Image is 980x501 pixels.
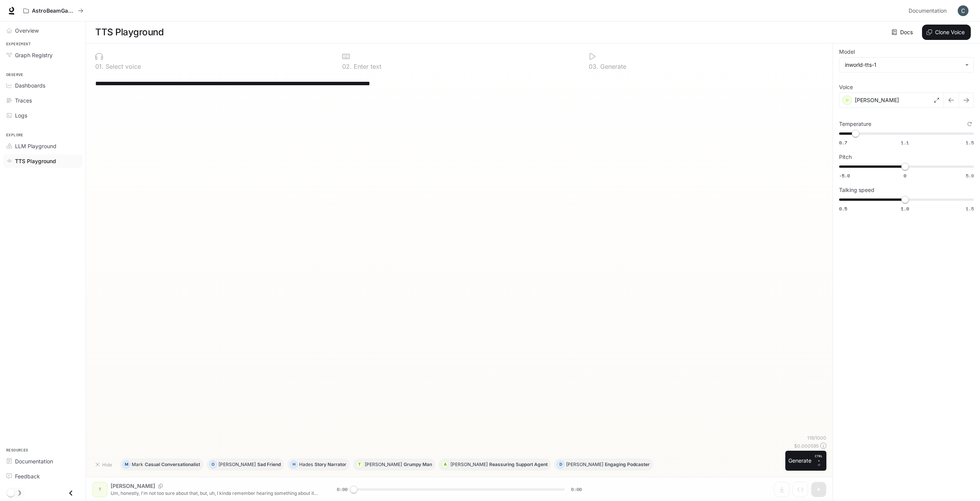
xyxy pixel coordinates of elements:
[965,120,974,128] button: Reset to default
[356,458,363,471] div: T
[839,139,847,146] span: 0.7
[15,26,39,35] span: Overview
[3,470,83,483] a: Feedback
[92,458,117,471] button: Hide
[352,63,381,69] p: Enter text
[257,462,281,467] p: Sad Friend
[219,462,256,467] p: [PERSON_NAME]
[922,25,971,40] button: Clone Voice
[839,84,853,90] p: Voice
[489,462,548,467] p: Reassuring Support Agent
[15,142,56,150] span: LLM Playground
[839,154,852,160] p: Pitch
[145,462,200,467] p: Casual Conversationalist
[290,458,297,471] div: H
[15,111,27,119] span: Logs
[807,435,826,441] p: 119 / 1000
[3,94,83,107] a: Traces
[3,24,83,37] a: Overview
[794,443,819,449] p: $ 0.000595
[299,462,313,467] p: Hades
[207,458,284,471] button: O[PERSON_NAME]Sad Friend
[287,458,350,471] button: HHadesStory Narrator
[814,454,823,468] p: ⏎
[442,458,449,471] div: A
[120,458,204,471] button: MMarkCasual Conversationalist
[566,462,603,467] p: [PERSON_NAME]
[7,488,15,497] span: Dark mode toggle
[3,139,83,153] a: LLM Playground
[210,458,217,471] div: O
[342,63,352,69] p: 0 2 .
[132,462,143,467] p: Mark
[404,462,432,467] p: Grumpy Man
[15,51,53,59] span: Graph Registry
[557,458,564,471] div: D
[904,172,906,179] span: 0
[439,458,551,471] button: A[PERSON_NAME]Reassuring Support Agent
[104,63,141,69] p: Select voice
[95,63,104,69] p: 0 1 .
[3,79,83,92] a: Dashboards
[901,205,909,212] span: 1.0
[839,172,850,179] span: -5.0
[3,154,83,168] a: TTS Playground
[15,96,32,104] span: Traces
[3,455,83,468] a: Documentation
[598,63,626,69] p: Generate
[15,472,40,480] span: Feedback
[95,25,164,40] h1: TTS Playground
[958,5,968,16] img: User avatar
[814,454,823,463] p: CTRL +
[20,3,87,18] button: All workspaces
[890,25,916,40] a: Docs
[839,205,847,212] span: 0.5
[785,451,826,471] button: GenerateCTRL +⏎
[450,462,488,467] p: [PERSON_NAME]
[3,109,83,122] a: Logs
[123,458,130,471] div: M
[365,462,402,467] p: [PERSON_NAME]
[966,172,974,179] span: 5.0
[315,462,346,467] p: Story Narrator
[966,139,974,146] span: 1.5
[3,48,83,62] a: Graph Registry
[589,63,598,69] p: 0 3 .
[32,8,75,14] p: AstroBeamGame
[845,61,961,69] div: inworld-tts-1
[554,458,653,471] button: D[PERSON_NAME]Engaging Podcaster
[62,485,79,501] button: Close drawer
[839,187,874,193] p: Talking speed
[15,157,56,165] span: TTS Playground
[15,81,45,89] span: Dashboards
[605,462,650,467] p: Engaging Podcaster
[906,3,952,18] a: Documentation
[15,457,53,465] span: Documentation
[839,49,855,55] p: Model
[955,3,971,18] button: User avatar
[966,205,974,212] span: 1.5
[839,121,871,127] p: Temperature
[901,139,909,146] span: 1.1
[855,96,899,104] p: [PERSON_NAME]
[839,58,973,72] div: inworld-tts-1
[909,6,947,16] span: Documentation
[353,458,435,471] button: T[PERSON_NAME]Grumpy Man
